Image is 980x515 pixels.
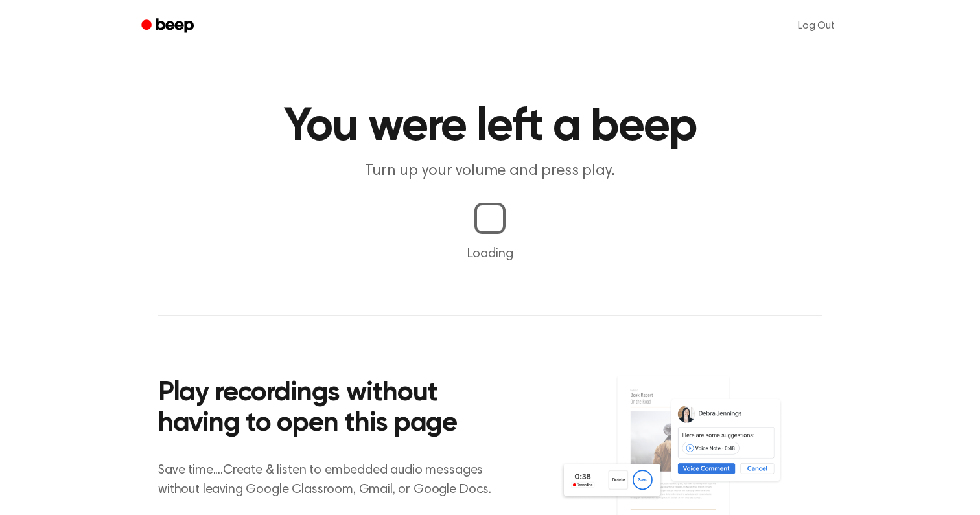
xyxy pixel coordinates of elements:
[158,461,507,499] p: Save time....Create & listen to embedded audio messages without leaving Google Classroom, Gmail, ...
[158,104,822,150] h1: You were left a beep
[16,244,964,264] p: Loading
[785,10,848,41] a: Log Out
[158,378,507,440] h2: Play recordings without having to open this page
[132,14,205,39] a: Beep
[241,161,739,182] p: Turn up your volume and press play.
